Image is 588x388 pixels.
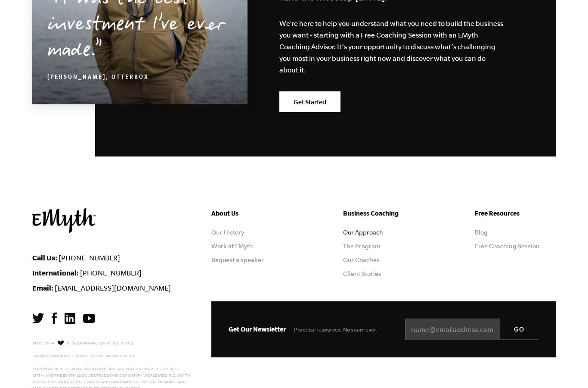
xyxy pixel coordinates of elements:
img: LinkedIn [65,313,75,324]
a: Terms & Conditions [33,354,73,358]
span: Get Our Newsletter [229,325,286,333]
a: Get Started [279,91,340,112]
a: Free Coaching Session [475,243,540,250]
span: Practical resources. No spam ever. [294,326,377,333]
h5: Free Resources [475,208,556,219]
img: Love [58,340,64,346]
a: [PHONE_NUMBER] [59,254,120,262]
a: Work at EMyth [211,243,253,250]
cite: [PERSON_NAME], OtterBox [47,75,149,81]
input: GO [500,319,538,339]
strong: International: [32,269,79,277]
a: The Program [343,243,381,250]
a: Client Stories [343,270,381,277]
img: YouTube [83,314,95,323]
a: [PHONE_NUMBER] [80,269,142,277]
h5: About Us [211,208,292,219]
a: Our Approach [343,229,383,236]
a: Cookie Policy [76,354,103,358]
strong: Call Us: [32,253,57,262]
a: Blog [475,229,488,236]
strong: Email: [32,284,53,292]
a: [EMAIL_ADDRESS][DOMAIN_NAME] [55,284,171,292]
p: We’re here to help you understand what you need to build the business you want - starting with a ... [279,18,504,76]
a: Request a speaker [211,257,264,263]
iframe: Chat Widget [545,347,588,388]
img: Twitter [32,313,44,323]
a: Our History [211,229,244,236]
img: EMyth [32,208,96,233]
a: Privacy Policy [106,354,135,358]
input: name@emailaddress.com [405,319,538,340]
img: Facebook [52,313,57,324]
h5: Business Coaching [343,208,424,219]
a: Our Coaches [343,257,380,263]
